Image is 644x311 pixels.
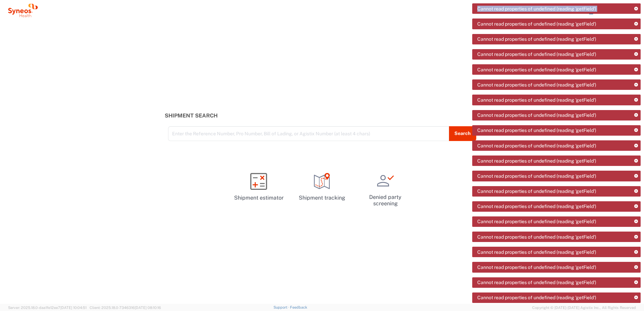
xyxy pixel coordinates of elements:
[477,82,596,88] span: Cannot read properties of undefined (reading 'getField')
[477,218,596,224] span: Cannot read properties of undefined (reading 'getField')
[356,167,414,212] a: Denied party screening
[230,167,288,207] a: Shipment estimator
[290,305,307,309] a: Feedback
[293,167,351,207] a: Shipment tracking
[477,234,596,240] span: Cannot read properties of undefined (reading 'getField')
[477,203,596,209] span: Cannot read properties of undefined (reading 'getField')
[477,67,596,73] span: Cannot read properties of undefined (reading 'getField')
[477,188,596,194] span: Cannot read properties of undefined (reading 'getField')
[477,295,596,301] span: Cannot read properties of undefined (reading 'getField')
[477,279,596,285] span: Cannot read properties of undefined (reading 'getField')
[477,127,596,133] span: Cannot read properties of undefined (reading 'getField')
[273,305,290,309] a: Support
[90,306,161,310] span: Client: 2025.18.0-7346316
[8,306,87,310] span: Server: 2025.18.0-daa1fe12ee7
[477,97,596,103] span: Cannot read properties of undefined (reading 'getField')
[477,173,596,179] span: Cannot read properties of undefined (reading 'getField')
[477,143,596,149] span: Cannot read properties of undefined (reading 'getField')
[477,112,596,118] span: Cannot read properties of undefined (reading 'getField')
[449,126,476,141] button: Search
[165,112,480,119] h3: Shipment Search
[477,264,596,270] span: Cannot read properties of undefined (reading 'getField')
[60,306,87,310] span: [DATE] 10:04:51
[477,51,596,57] span: Cannot read properties of undefined (reading 'getField')
[477,6,596,12] span: Cannot read properties of undefined (reading 'getField')
[477,36,596,42] span: Cannot read properties of undefined (reading 'getField')
[477,21,596,27] span: Cannot read properties of undefined (reading 'getField')
[477,158,596,164] span: Cannot read properties of undefined (reading 'getField')
[135,306,161,310] span: [DATE] 08:10:16
[477,249,596,255] span: Cannot read properties of undefined (reading 'getField')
